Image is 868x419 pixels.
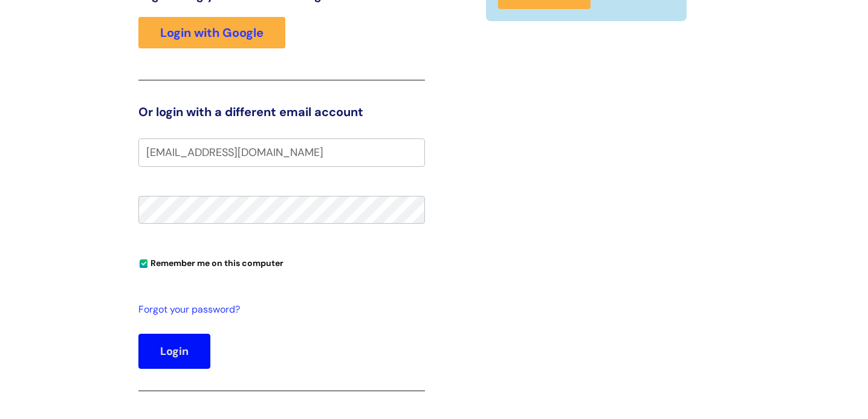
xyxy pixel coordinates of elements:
[138,105,425,119] h3: Or login with a different email account
[138,301,419,319] a: Forgot your password?
[138,255,283,268] label: Remember me on this computer
[138,334,210,369] button: Login
[138,138,425,166] input: Your e-mail address
[138,17,285,48] a: Login with Google
[140,260,147,268] input: Remember me on this computer
[138,253,425,272] div: You can uncheck this option if you're logging in from a shared device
